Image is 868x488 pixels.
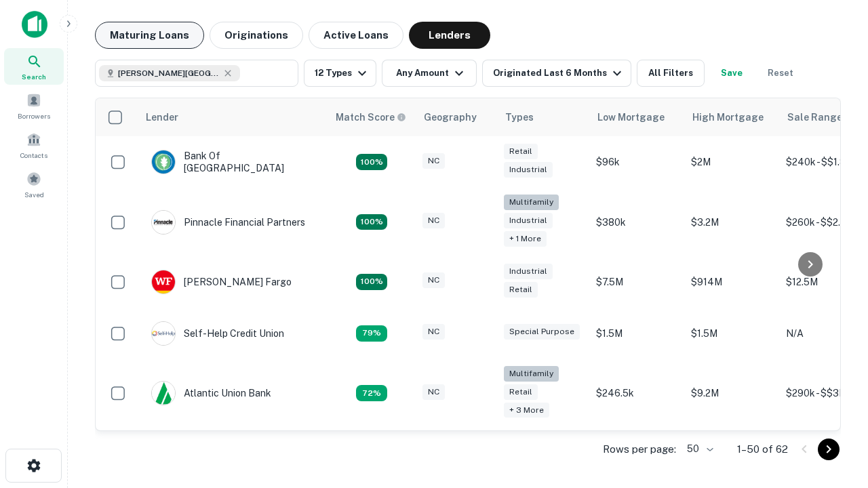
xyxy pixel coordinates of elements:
[356,154,387,170] div: Matching Properties: 14, hasApolloMatch: undefined
[152,211,175,234] img: picture
[22,11,47,38] img: capitalize-icon.png
[497,98,589,136] th: Types
[151,381,271,405] div: Atlantic Union Bank
[710,60,753,87] button: Save your search to get updates of matches that match your search criteria.
[146,109,178,125] div: Lender
[152,322,175,345] img: picture
[684,136,779,188] td: $2M
[151,321,284,346] div: Self-help Credit Union
[336,110,403,125] h6: Match Score
[504,264,553,279] div: Industrial
[422,384,445,400] div: NC
[597,109,665,125] div: Low Mortgage
[505,109,534,125] div: Types
[152,270,175,293] img: picture
[424,109,477,125] div: Geography
[4,48,64,85] a: Search
[589,98,684,136] th: Low Mortgage
[422,153,445,169] div: NC
[589,256,684,308] td: $7.5M
[422,272,445,288] div: NC
[18,110,50,121] span: Borrowers
[684,188,779,256] td: $3.2M
[24,189,44,200] span: Saved
[151,210,305,235] div: Pinnacle Financial Partners
[4,127,64,163] a: Contacts
[504,162,553,178] div: Industrial
[409,22,490,49] button: Lenders
[737,441,788,457] p: 1–50 of 62
[589,136,684,188] td: $96k
[493,65,625,81] div: Originated Last 6 Months
[422,213,445,228] div: NC
[589,308,684,359] td: $1.5M
[637,60,705,87] button: All Filters
[504,366,559,382] div: Multifamily
[336,110,406,125] div: Capitalize uses an advanced AI algorithm to match your search with the best lender. The match sco...
[504,195,559,210] div: Multifamily
[356,325,387,342] div: Matching Properties: 11, hasApolloMatch: undefined
[504,231,547,247] div: + 1 more
[328,98,416,136] th: Capitalize uses an advanced AI algorithm to match your search with the best lender. The match sco...
[684,308,779,359] td: $1.5M
[504,403,549,418] div: + 3 more
[151,150,314,174] div: Bank Of [GEOGRAPHIC_DATA]
[356,274,387,290] div: Matching Properties: 15, hasApolloMatch: undefined
[482,60,631,87] button: Originated Last 6 Months
[603,441,676,457] p: Rows per page:
[684,427,779,479] td: $3.3M
[309,22,403,49] button: Active Loans
[692,109,764,125] div: High Mortgage
[589,188,684,256] td: $380k
[800,336,868,401] iframe: Chat Widget
[504,213,553,228] div: Industrial
[152,150,175,174] img: picture
[684,359,779,428] td: $9.2M
[589,427,684,479] td: $200k
[682,439,715,459] div: 50
[504,324,580,340] div: Special Purpose
[4,166,64,203] a: Saved
[684,98,779,136] th: High Mortgage
[787,109,842,125] div: Sale Range
[138,98,328,136] th: Lender
[4,87,64,124] a: Borrowers
[422,324,445,340] div: NC
[382,60,477,87] button: Any Amount
[95,22,204,49] button: Maturing Loans
[152,382,175,405] img: picture
[759,60,802,87] button: Reset
[22,71,46,82] span: Search
[356,385,387,401] div: Matching Properties: 10, hasApolloMatch: undefined
[818,439,840,460] button: Go to next page
[356,214,387,230] div: Matching Properties: 25, hasApolloMatch: undefined
[304,60,376,87] button: 12 Types
[504,282,538,298] div: Retail
[589,359,684,428] td: $246.5k
[504,144,538,159] div: Retail
[20,150,47,161] span: Contacts
[118,67,220,79] span: [PERSON_NAME][GEOGRAPHIC_DATA], [GEOGRAPHIC_DATA]
[504,384,538,400] div: Retail
[684,256,779,308] td: $914M
[416,98,497,136] th: Geography
[210,22,303,49] button: Originations
[151,270,292,294] div: [PERSON_NAME] Fargo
